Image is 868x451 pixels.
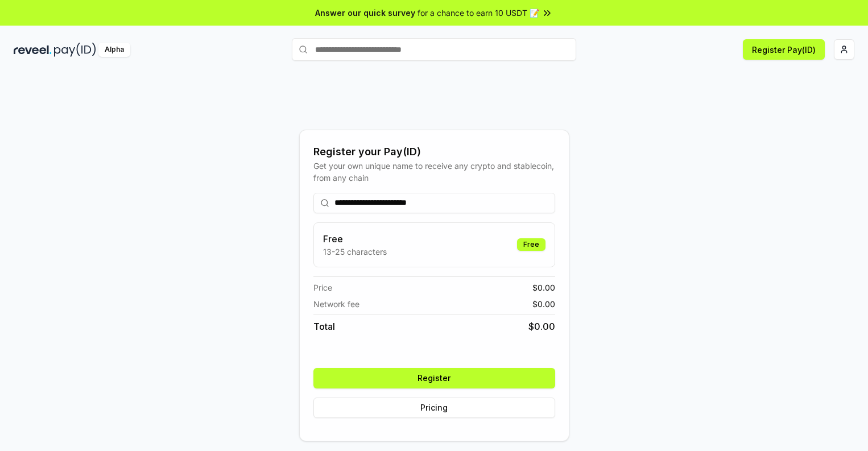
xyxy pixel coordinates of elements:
[313,160,555,184] div: Get your own unique name to receive any crypto and stablecoin, from any chain
[418,7,539,19] span: for a chance to earn 10 USDT 📝
[517,238,545,251] div: Free
[313,398,555,418] button: Pricing
[313,320,335,333] span: Total
[528,320,555,333] span: $ 0.00
[532,282,555,293] span: $ 0.00
[323,246,387,258] p: 13-25 characters
[313,282,332,293] span: Price
[54,43,96,57] img: pay_id
[323,232,387,246] h3: Free
[743,39,825,60] button: Register Pay(ID)
[313,144,555,160] div: Register your Pay(ID)
[315,7,415,19] span: Answer our quick survey
[313,368,555,388] button: Register
[14,43,52,57] img: reveel_dark
[532,298,555,310] span: $ 0.00
[313,298,359,310] span: Network fee
[98,43,130,57] div: Alpha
